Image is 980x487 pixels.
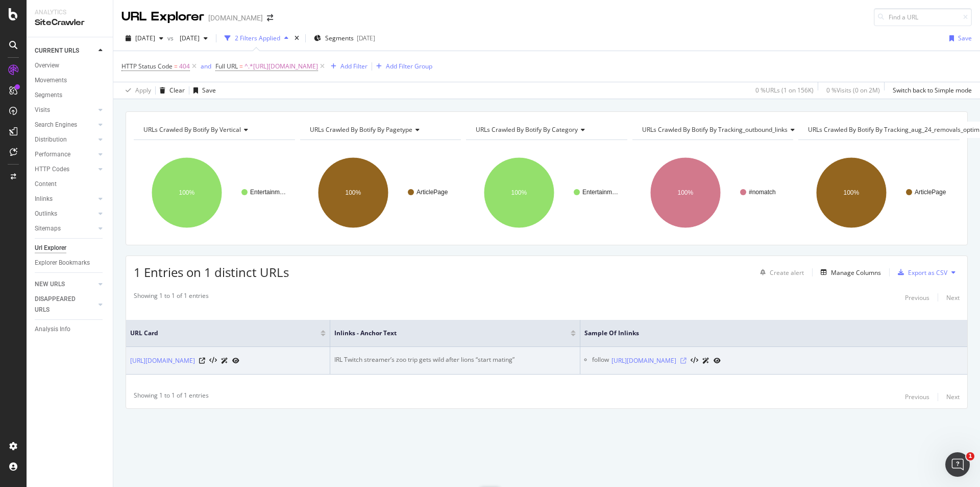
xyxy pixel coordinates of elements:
[416,189,448,196] text: ArticlePage
[220,30,292,47] button: 2 Filters Applied
[905,291,929,304] button: Previous
[201,62,211,71] div: and
[300,148,461,237] div: A chart.
[232,355,239,366] a: URL Inspection
[189,82,216,99] button: Save
[235,34,280,42] div: 2 Filters Applied
[755,86,814,95] div: 0 % URLs ( 1 on 156K )
[35,45,95,56] a: CURRENT URLS
[176,30,212,47] button: [DATE]
[592,355,609,366] div: follow
[691,357,698,364] button: View HTML Source
[35,164,69,175] div: HTTP Codes
[677,189,693,196] text: 100%
[894,264,947,281] button: Export as CSV
[35,294,86,315] div: DISAPPEARED URLS
[945,30,972,47] button: Save
[35,324,106,335] a: Analysis Info
[130,356,195,366] a: [URL][DOMAIN_NAME]
[141,122,286,138] h4: URLs Crawled By Botify By vertical
[121,8,204,26] div: URL Explorer
[176,34,200,42] span: 2024 Oct. 5th
[199,358,205,364] a: Visit Online Page
[905,392,929,401] div: Previous
[35,243,106,253] a: Url Explorer
[945,452,970,477] iframe: Intercom live chat
[35,208,95,219] a: Outlinks
[221,355,228,366] a: AI Url Details
[201,61,211,71] button: and
[946,291,960,304] button: Next
[134,148,295,237] svg: A chart.
[156,82,185,99] button: Clear
[134,264,289,281] span: 1 Entries on 1 distinct URLs
[966,452,974,460] span: 1
[134,291,209,304] div: Showing 1 to 1 of 1 entries
[135,86,151,95] div: Apply
[340,62,367,71] div: Add Filter
[640,122,803,138] h4: URLs Crawled By Botify By tracking_outbound_links
[292,33,301,43] div: times
[831,268,881,277] div: Manage Columns
[893,86,972,95] div: Switch back to Simple mode
[35,279,65,290] div: NEW URLS
[702,355,709,366] a: AI Url Details
[35,149,70,160] div: Performance
[35,179,57,190] div: Content
[632,148,794,237] svg: A chart.
[749,189,776,196] text: #nomatch
[35,75,106,86] a: Movements
[35,8,105,17] div: Analytics
[130,329,318,338] span: URL Card
[466,148,627,237] svg: A chart.
[121,62,173,71] span: HTTP Status Code
[35,149,95,160] a: Performance
[798,148,960,237] div: A chart.
[511,189,527,196] text: 100%
[35,105,50,115] div: Visits
[474,122,618,138] h4: URLs Crawled By Botify By category
[208,13,263,23] div: [DOMAIN_NAME]
[308,122,452,138] h4: URLs Crawled By Botify By pagetype
[35,258,90,268] div: Explorer Bookmarks
[267,14,273,21] div: arrow-right-arrow-left
[325,34,354,42] span: Segments
[250,189,286,196] text: Entertainm…
[135,34,155,42] span: 2025 Aug. 9th
[179,189,195,196] text: 100%
[35,294,95,315] a: DISAPPEARED URLS
[611,356,676,366] a: [URL][DOMAIN_NAME]
[946,293,960,302] div: Next
[905,391,929,403] button: Previous
[35,258,106,268] a: Explorer Bookmarks
[209,357,217,364] button: View HTML Source
[357,34,375,42] div: [DATE]
[215,62,238,71] span: Full URL
[35,120,77,130] div: Search Engines
[826,86,880,95] div: 0 % Visits ( 0 on 2M )
[35,60,59,71] div: Overview
[179,59,190,74] span: 404
[134,391,209,403] div: Showing 1 to 1 of 1 entries
[915,189,946,196] text: ArticlePage
[35,324,70,335] div: Analysis Info
[889,82,972,99] button: Switch back to Simple mode
[310,125,412,134] span: URLs Crawled By Botify By pagetype
[714,355,721,366] a: URL Inspection
[244,59,318,74] span: ^.*[URL][DOMAIN_NAME]
[35,17,105,29] div: SiteCrawler
[35,90,106,101] a: Segments
[35,134,95,145] a: Distribution
[327,60,367,73] button: Add Filter
[817,266,881,279] button: Manage Columns
[202,86,216,95] div: Save
[121,30,167,47] button: [DATE]
[35,194,95,204] a: Inlinks
[239,62,243,71] span: =
[35,105,95,115] a: Visits
[35,223,61,234] div: Sitemaps
[35,208,57,219] div: Outlinks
